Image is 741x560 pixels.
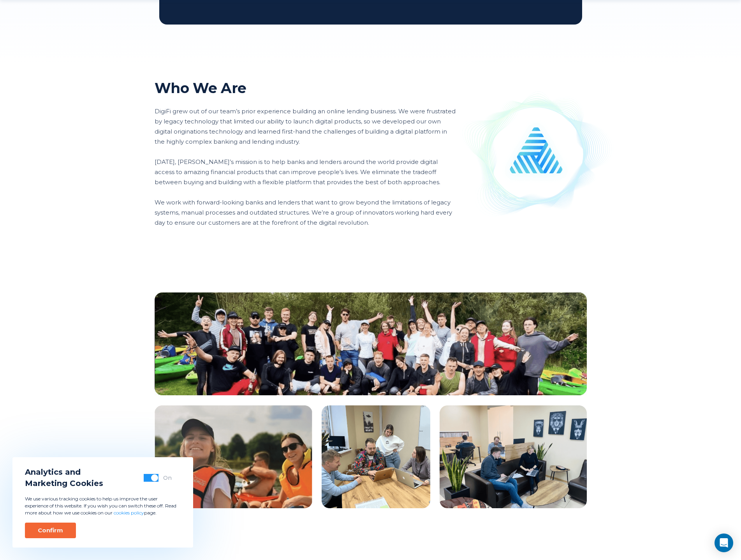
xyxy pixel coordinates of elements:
p: We work with forward-looking banks and lenders that want to grow beyond the limitations of legacy... [155,197,456,228]
span: Analytics and [25,467,103,478]
img: Team Image 1 [155,292,587,395]
div: Confirm [38,527,63,534]
span: Marketing Cookies [25,478,103,489]
div: On [163,474,172,482]
div: Open Intercom Messenger [715,534,733,552]
img: Team Image 4 [440,405,587,508]
button: Confirm [25,523,76,538]
img: Team Image 3 [322,405,430,508]
p: [DATE], [PERSON_NAME]’s mission is to help banks and lenders around the world provide digital acc... [155,157,456,187]
img: Team Image 2 [155,405,312,508]
a: cookies policy [114,510,144,516]
p: DigiFi grew out of our team’s prior experience building an online lending business. We were frust... [155,106,456,147]
img: About Us Illustration [456,79,617,228]
p: We use various tracking cookies to help us improve the user experience of this website. If you wi... [25,495,181,516]
h2: Who We Are [155,79,456,97]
